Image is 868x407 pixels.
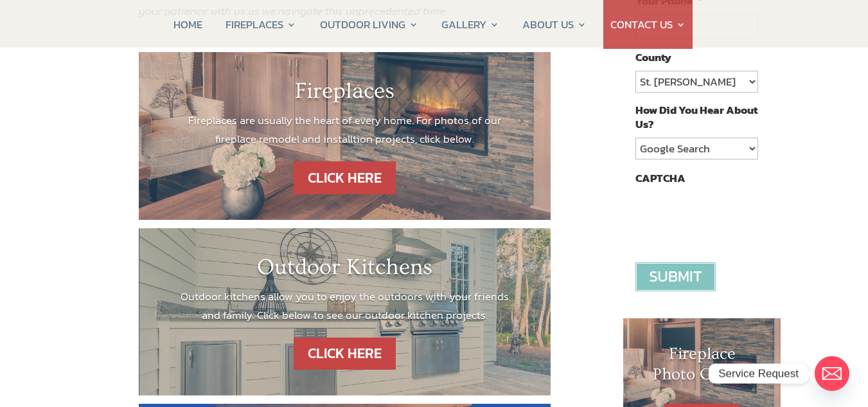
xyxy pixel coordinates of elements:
a: Email [815,356,849,391]
label: How Did You Hear About Us? [635,103,757,131]
h1: Fireplaces [177,78,513,111]
h1: Outdoor Kitchens [177,254,513,287]
p: Fireplaces are usually the heart of every home. For photos of our fireplace remodel and installti... [177,111,513,149]
a: CLICK HERE [294,338,396,370]
iframe: reCAPTCHA [635,192,831,242]
a: CLICK HERE [294,161,396,194]
h1: Fireplace Photo Gallery [649,344,756,390]
label: CAPTCHA [635,171,686,185]
p: Outdoor kitchens allow you to enjoy the outdoors with your friends and family. Click below to see... [177,287,513,325]
label: County [635,50,671,64]
input: Submit [635,262,716,291]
